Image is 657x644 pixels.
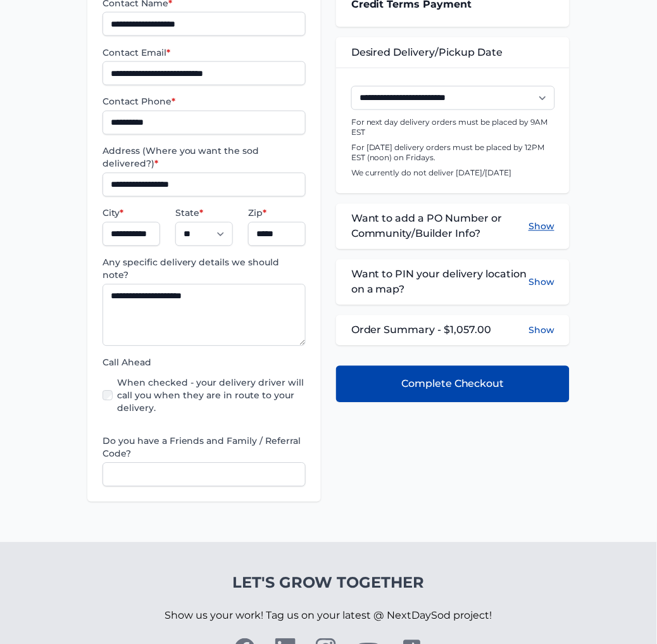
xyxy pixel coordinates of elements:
[351,212,529,242] span: Want to add a PO Number or Community/Builder Info?
[103,96,306,108] label: Contact Phone
[351,168,554,179] p: We currently do not deliver [DATE]/[DATE]
[351,118,554,138] p: For next day delivery orders must be placed by 9AM EST
[529,267,554,298] button: Show
[175,207,233,220] label: State
[103,46,306,59] label: Contact Email
[165,573,492,593] h4: Let's Grow Together
[336,37,570,68] div: Desired Delivery/Pickup Date
[103,207,160,220] label: City
[103,357,306,369] label: Call Ahead
[165,593,492,639] p: Show us your work! Tag us on your latest @ NextDaySod project!
[529,212,554,242] button: Show
[336,366,570,403] button: Complete Checkout
[529,324,554,337] button: Show
[118,377,306,415] label: When checked - your delivery driver will call you when they are in route to your delivery.
[351,143,554,163] p: For [DATE] delivery orders must be placed by 12PM EST (noon) on Fridays.
[248,207,306,220] label: Zip
[103,435,306,460] label: Do you have a Friends and Family / Referral Code?
[351,323,492,338] span: Order Summary - $1,057.00
[351,267,529,298] span: Want to PIN your delivery location on a map?
[103,256,306,282] label: Any specific delivery details we should note?
[103,145,306,170] label: Address (Where you want the sod delivered?)
[401,377,504,392] span: Complete Checkout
